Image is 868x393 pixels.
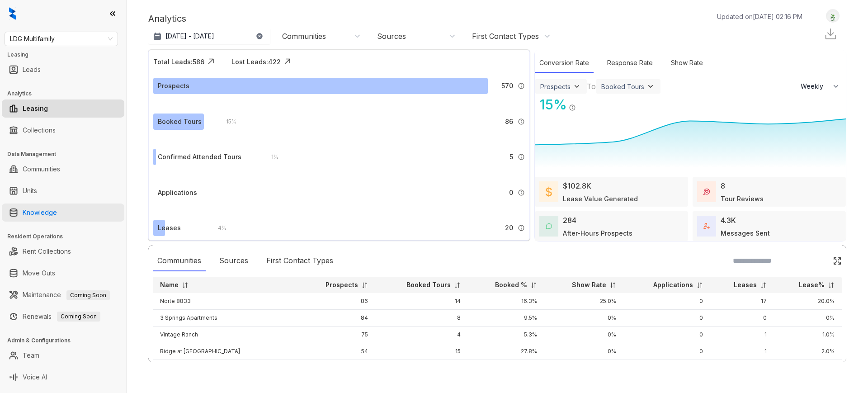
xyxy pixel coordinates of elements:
p: Prospects [325,280,358,289]
span: Weekly [801,82,828,91]
div: 4.3K [721,215,736,226]
img: sorting [361,282,368,289]
div: 284 [563,215,576,226]
div: 15 % [217,117,236,127]
div: Sources [377,31,406,41]
td: 2.0% [774,343,842,360]
img: SearchIcon [814,257,821,265]
td: 0% [544,327,623,343]
div: 8 [721,180,725,191]
div: Response Rate [603,53,657,73]
li: Rent Collections [2,242,124,260]
td: 16.3% [468,293,544,310]
p: Leases [734,280,757,289]
a: Units [23,182,37,200]
td: 0% [544,343,623,360]
img: Click Icon [281,55,294,68]
a: Rent Collections [23,242,71,260]
td: 1.0% [774,327,842,343]
div: 15 % [535,95,567,115]
li: Collections [2,121,124,139]
td: 100% [544,360,623,377]
div: 4 % [209,223,226,233]
li: Renewals [2,308,124,326]
td: 54 [298,343,375,360]
img: Info [518,189,525,196]
span: Coming Soon [66,290,110,300]
img: Info [518,224,525,232]
span: LDG Multifamily [10,32,113,46]
div: Lease Value Generated [563,194,638,204]
img: sorting [828,282,835,289]
td: 54 [298,360,375,377]
img: sorting [182,282,189,289]
h3: Resident Operations [7,232,126,241]
td: The Rail [153,360,298,377]
img: sorting [760,282,767,289]
div: $102.8K [563,180,591,191]
h3: Data Management [7,150,126,158]
h3: Analytics [7,90,126,98]
div: Conversion Rate [535,53,594,73]
button: [DATE] - [DATE] [148,28,270,44]
a: Leasing [23,99,48,118]
td: 27.8% [468,343,544,360]
div: To [587,81,596,92]
li: Maintenance [2,286,124,304]
img: ViewFilterArrow [572,82,581,91]
span: Coming Soon [57,312,100,322]
img: Info [518,153,525,161]
td: 1 [710,343,774,360]
td: Ridge at [GEOGRAPHIC_DATA] [153,343,298,360]
p: Booked Tours [406,280,451,289]
td: 0 [710,310,774,327]
div: Leases [158,223,181,233]
div: Booked Tours [601,83,644,90]
img: LeaseValue [546,186,552,197]
div: After-Hours Prospects [563,228,632,238]
div: Show Rate [666,53,708,73]
img: Info [569,104,576,111]
img: sorting [609,282,616,289]
td: 16.7% [468,360,544,377]
td: 8 [375,310,468,327]
img: logo [9,7,16,20]
a: RenewalsComing Soon [23,308,100,326]
div: Booked Tours [158,117,202,127]
img: TotalFum [703,223,710,229]
div: Sources [215,251,253,271]
div: Communities [153,251,206,271]
h3: Leasing [7,51,126,59]
a: Collections [23,121,56,139]
li: Move Outs [2,264,124,282]
div: Confirmed Attended Tours [158,152,241,162]
div: Prospects [540,83,571,90]
td: 5.3% [468,327,544,343]
td: 1 [710,360,774,377]
td: 2.0% [774,360,842,377]
button: Weekly [795,78,846,95]
a: Communities [23,160,60,178]
span: 570 [501,81,513,91]
li: Team [2,346,124,365]
img: sorting [696,282,703,289]
img: sorting [454,282,461,289]
p: Lease% [799,280,825,289]
p: Updated on [DATE] 02:16 PM [717,12,802,21]
td: 75 [298,327,375,343]
td: 17 [710,293,774,310]
img: Click Icon [204,55,218,68]
p: Show Rate [572,280,606,289]
p: Booked % [495,280,527,289]
td: Vintage Ranch [153,327,298,343]
span: 20 [505,223,513,233]
img: Info [518,118,525,125]
span: 0 [509,188,513,198]
p: Name [160,280,179,289]
td: 25.0% [544,293,623,310]
li: Voice AI [2,368,124,386]
div: Lost Leads: 422 [231,57,281,66]
td: 0% [774,310,842,327]
div: Tour Reviews [721,194,764,204]
td: 0 [623,327,710,343]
